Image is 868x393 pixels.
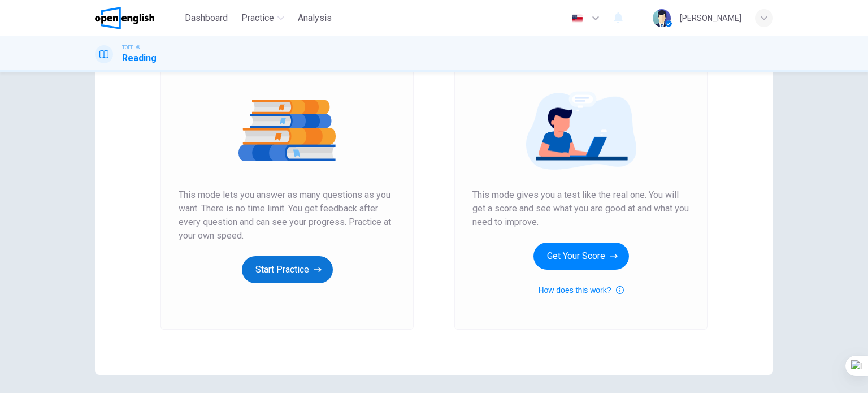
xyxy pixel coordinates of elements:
button: Analysis [293,8,336,28]
img: OpenEnglish logo [95,7,154,29]
span: Analysis [298,11,332,25]
span: This mode gives you a test like the real one. You will get a score and see what you are good at a... [472,188,689,229]
button: Start Practice [242,256,333,283]
span: Practice [241,11,274,25]
button: Practice [237,8,289,28]
img: en [570,14,584,23]
span: Dashboard [185,11,228,25]
h1: Reading [122,51,157,65]
button: Dashboard [180,8,232,28]
a: OpenEnglish logo [95,7,180,29]
button: Get Your Score [533,243,629,270]
div: [PERSON_NAME] [680,11,741,25]
span: This mode lets you answer as many questions as you want. There is no time limit. You get feedback... [179,188,396,243]
span: TOEFL® [122,44,140,51]
button: How does this work? [538,283,623,297]
img: Profile picture [653,9,671,27]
